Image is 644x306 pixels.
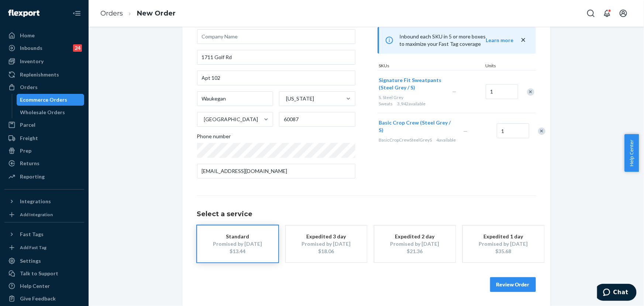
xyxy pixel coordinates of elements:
[20,58,44,65] div: Inventory
[197,211,536,218] h1: Select a service
[20,244,47,251] div: Add Fast Tag
[20,121,35,129] div: Parcel
[4,132,84,144] a: Freight
[197,91,273,106] input: City
[286,225,367,262] button: Expedited 3 dayPromised by [DATE]$18.06
[597,284,637,302] iframe: Opens a widget where you can chat to one of our agents
[397,101,426,106] span: 3,942 available
[374,225,455,262] button: Expedited 2 dayPromised by [DATE]$21.36
[20,160,39,167] div: Returns
[285,95,286,102] input: [US_STATE]
[297,233,356,240] div: Expedited 3 day
[474,233,533,240] div: Expedited 1 day
[385,233,444,240] div: Expedited 2 day
[4,280,84,292] a: Help Center
[616,6,631,21] button: Open account menu
[279,112,355,127] input: ZIP Code
[297,240,356,248] div: Promised by [DATE]
[69,6,84,21] button: Close Navigation
[4,119,84,131] a: Parcel
[197,225,278,262] button: StandardPromised by [DATE]$13.44
[4,55,84,67] a: Inventory
[624,134,639,172] button: Help Center
[452,88,457,95] span: —
[20,84,38,91] div: Orders
[4,268,84,279] button: Talk to Support
[527,88,534,96] div: Remove Item
[4,243,84,252] a: Add Fast Tag
[4,210,84,219] a: Add Integration
[486,37,514,44] button: Learn more
[203,116,204,123] input: [GEOGRAPHIC_DATA]
[20,135,38,142] div: Freight
[583,6,598,21] button: Open Search Box
[484,62,517,70] div: Units
[4,195,84,207] button: Integrations
[464,128,468,134] span: —
[197,133,231,143] span: Phone number
[379,119,451,133] span: Basic Crop Crew (Steel Grey / S)
[474,248,533,255] div: $35.68
[208,233,267,240] div: Standard
[20,231,44,238] div: Fast Tags
[20,198,51,205] div: Integrations
[520,36,527,44] button: close
[379,137,432,143] span: BasicCropCrewSteelGreyS
[4,69,84,81] a: Replenishments
[286,95,314,102] div: [US_STATE]
[4,228,84,240] button: Fast Tags
[4,42,84,54] a: Inbounds24
[20,44,42,52] div: Inbounds
[94,3,182,24] ol: breadcrumbs
[20,147,31,154] div: Prep
[208,248,267,255] div: $13.44
[538,127,545,135] div: Remove Item
[73,44,82,52] div: 24
[20,71,59,78] div: Replenishments
[379,119,455,134] button: Basic Crop Crew (Steel Grey / S)
[497,123,529,138] input: Quantity
[197,29,355,44] input: Company Name
[4,171,84,183] a: Reporting
[20,295,56,302] div: Give Feedback
[197,164,355,178] input: Email (Only Required for International)
[20,173,45,180] div: Reporting
[17,106,85,118] a: Wholesale Orders
[463,225,544,262] button: Expedited 1 dayPromised by [DATE]$35.68
[137,9,176,17] a: New Order
[17,94,85,106] a: Ecommerce Orders
[486,84,518,99] input: Quantity
[20,282,50,290] div: Help Center
[20,257,41,265] div: Settings
[208,240,267,248] div: Promised by [DATE]
[379,95,404,106] span: S. Steel Grey Sweats
[20,96,68,103] div: Ecommerce Orders
[297,248,356,255] div: $18.06
[378,27,536,54] div: Inbound each SKU in 5 or more boxes to maximize your Fast Tag coverage
[379,76,444,91] button: Signature Fit Sweatpants (Steel Grey / S)
[4,255,84,267] a: Settings
[4,30,84,41] a: Home
[4,81,84,93] a: Orders
[197,71,355,85] input: Street Address 2 (Optional)
[474,240,533,248] div: Promised by [DATE]
[4,293,84,305] button: Give Feedback
[204,116,258,123] div: [GEOGRAPHIC_DATA]
[4,145,84,157] a: Prep
[385,248,444,255] div: $21.36
[20,211,53,218] div: Add Integration
[8,10,39,17] img: Flexport logo
[20,270,58,277] div: Talk to Support
[600,6,614,21] button: Open notifications
[197,50,355,65] input: Street Address
[100,9,123,17] a: Orders
[385,240,444,248] div: Promised by [DATE]
[20,109,65,116] div: Wholesale Orders
[20,32,35,39] div: Home
[4,157,84,169] a: Returns
[490,277,536,292] button: Review Order
[437,137,456,143] span: 4 available
[378,62,484,70] div: SKUs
